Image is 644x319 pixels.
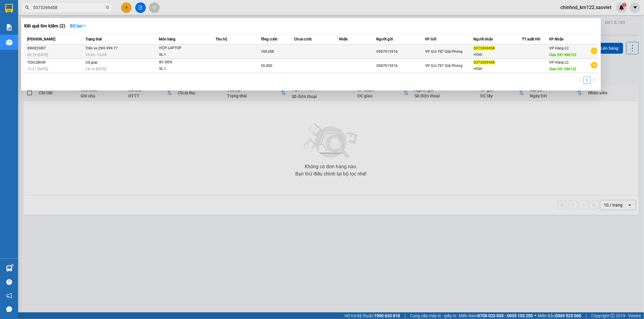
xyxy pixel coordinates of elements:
[261,37,278,41] span: Tổng cước
[377,63,425,69] div: 0987015916
[27,37,55,41] span: [PERSON_NAME]
[85,67,106,71] span: 18:16 [DATE]
[591,77,598,84] li: Next Page
[6,265,12,272] img: warehouse-icon
[549,37,564,41] span: VP Nhận
[6,293,12,298] span: notification
[5,4,13,13] img: logo-vxr
[578,78,582,82] span: left
[159,66,204,72] div: SL: 1
[549,67,577,71] span: Giao DĐ: KM122
[159,45,204,52] div: HỘP LAPTOP
[27,59,84,66] div: TQVLQRUR
[82,24,86,28] span: down
[591,77,598,84] button: right
[24,23,65,29] h3: Kết quả tìm kiếm ( 2 )
[27,67,48,71] span: 12:21 [DATE]
[85,53,107,57] span: 10:45 - 13/09
[549,53,577,57] span: Giao DĐ: KM122
[85,37,102,41] span: Trạng thái
[584,77,590,84] a: 1
[474,60,495,65] span: 0373269458
[425,49,463,54] span: VP Gửi 787 Giải Phóng
[576,77,583,84] li: Previous Page
[27,53,48,57] span: 09:19 [DATE]
[261,49,274,54] span: 100.000
[6,279,12,285] span: question-circle
[261,64,272,68] span: 50.000
[6,306,12,312] span: message
[549,60,569,65] span: VP Hàng LC
[339,37,348,41] span: Nhãn
[591,62,598,68] span: plus-circle
[6,39,12,46] img: warehouse-icon
[474,52,522,58] div: HOAI
[425,64,463,68] span: VP Gửi 787 Giải Phóng
[159,59,204,66] div: BC DEN
[159,52,204,58] div: SL: 1
[522,37,540,41] span: TT xuất HĐ
[70,24,86,28] strong: Bộ lọc
[6,24,12,30] img: solution-icon
[591,48,598,54] span: plus-circle
[576,77,583,84] button: left
[376,37,393,41] span: Người gửi
[85,46,118,50] span: Trên xe 29H-999.77
[549,46,569,50] span: VP Hàng LC
[583,77,591,84] li: 1
[85,60,98,65] span: Đã giao
[425,37,437,41] span: VP Gửi
[33,4,104,11] input: Tìm tên, số ĐT hoặc mã đơn
[474,46,495,50] span: 0373269458
[473,37,493,41] span: Người nhận
[27,45,84,52] div: XBHE2UR7
[377,49,425,55] div: 0987015916
[159,37,175,41] span: Món hàng
[294,37,312,41] span: Chưa cước
[216,37,227,41] span: Thu hộ
[11,264,13,266] sup: 1
[65,21,91,31] button: Bộ lọcdown
[106,5,109,9] span: close-circle
[25,5,29,10] span: search
[106,5,109,11] span: close-circle
[592,78,596,82] span: right
[474,66,522,72] div: HOAI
